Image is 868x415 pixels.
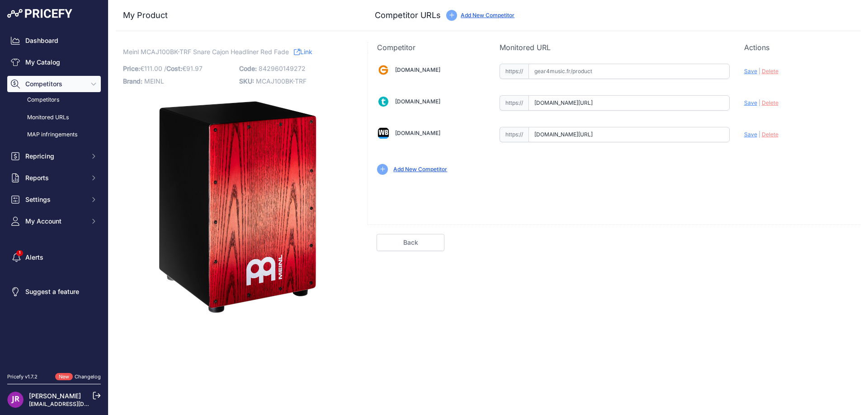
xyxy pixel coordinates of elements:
[500,64,528,79] span: https://
[25,79,85,89] span: Competitors
[7,170,101,186] button: Reports
[256,77,307,85] span: MCAJ100BK-TRF
[7,54,101,70] a: My Catalog
[744,42,852,53] p: Actions
[123,65,140,72] span: Price:
[7,373,38,381] div: Pricefy v1.7.2
[744,68,757,75] span: Save
[144,65,162,72] span: 111.00
[123,77,142,85] span: Brand:
[7,249,101,266] a: Alerts
[528,127,730,142] input: woodbrass.com/product
[123,62,234,75] p: €
[377,234,444,251] a: Back
[164,65,203,72] span: / €
[55,373,73,381] span: New
[759,131,760,138] span: |
[393,166,447,173] a: Add New Competitor
[123,46,289,57] span: Meinl MCAJ100BK-TRF Snare Cajon Headliner Red Fade
[395,66,440,73] a: [DOMAIN_NAME]
[186,65,203,72] span: 91.97
[166,65,182,72] span: Cost:
[744,99,757,106] span: Save
[762,99,778,106] span: Delete
[7,127,101,143] a: MAP infringements
[25,217,85,226] span: My Account
[7,191,101,208] button: Settings
[762,131,778,138] span: Delete
[7,110,101,126] a: Monitored URLs
[7,92,101,108] a: Competitors
[528,95,730,111] input: thomann.fr/product
[29,401,123,407] a: [EMAIL_ADDRESS][DOMAIN_NAME]
[7,33,101,49] a: Dashboard
[259,65,306,72] span: 842960149272
[25,173,85,182] span: Reports
[7,9,72,18] img: Pricefy Logo
[395,98,440,105] a: [DOMAIN_NAME]
[377,42,485,53] p: Competitor
[395,130,440,136] a: [DOMAIN_NAME]
[375,9,441,22] h3: Competitor URLs
[25,195,85,204] span: Settings
[500,95,528,111] span: https://
[7,148,101,164] button: Repricing
[461,12,514,19] a: Add New Competitor
[239,65,257,72] span: Code:
[144,77,164,85] span: MEINL
[500,42,730,53] p: Monitored URL
[25,152,85,161] span: Repricing
[7,284,101,300] a: Suggest a feature
[759,99,760,106] span: |
[528,64,730,79] input: gear4music.fr/product
[29,392,81,400] a: [PERSON_NAME]
[75,373,101,380] a: Changelog
[239,77,254,85] span: SKU:
[7,33,101,362] nav: Sidebar
[500,127,528,142] span: https://
[294,46,312,57] a: Link
[762,68,778,75] span: Delete
[759,68,760,75] span: |
[7,76,101,92] button: Competitors
[7,213,101,229] button: My Account
[744,131,757,138] span: Save
[123,9,349,22] h3: My Product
